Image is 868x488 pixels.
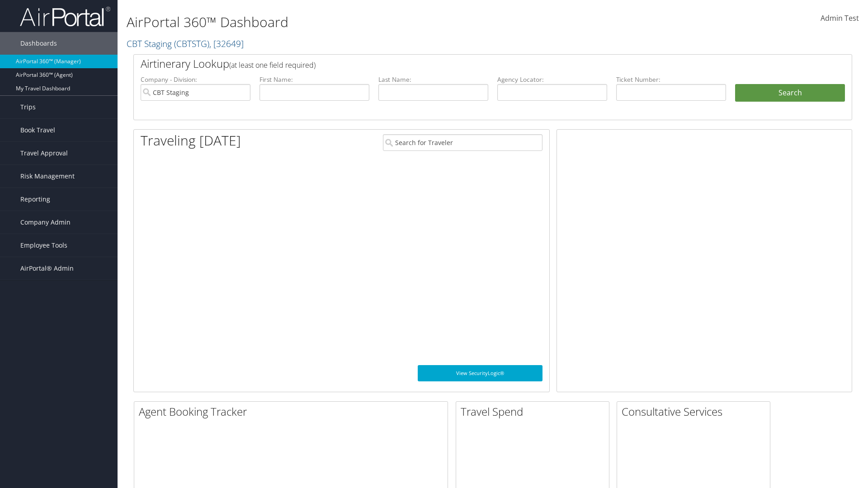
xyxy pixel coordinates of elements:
span: AirPortal® Admin [20,257,74,280]
h2: Consultative Services [622,404,770,419]
h2: Agent Booking Tracker [139,404,448,419]
h1: Traveling [DATE] [141,131,241,150]
h2: Travel Spend [461,404,609,419]
h1: AirPortal 360™ Dashboard [127,13,615,32]
span: Dashboards [20,32,57,55]
span: , [ 32649 ] [209,38,244,50]
input: Search for Traveler [383,134,542,151]
span: Reporting [20,188,50,211]
span: Travel Approval [20,142,68,164]
label: Ticket Number: [616,75,726,84]
span: Employee Tools [20,234,67,257]
img: airportal-logo.png [20,6,110,27]
span: Trips [20,96,36,118]
label: Company - Division: [141,75,250,84]
label: Last Name: [378,75,488,84]
span: Risk Management [20,165,75,188]
span: Admin Test [821,13,859,23]
span: Company Admin [20,211,71,234]
button: Search [735,84,845,102]
a: CBT Staging [127,38,244,50]
label: Agency Locator: [497,75,607,84]
span: (at least one field required) [229,60,316,70]
a: View SecurityLogic® [418,365,542,381]
span: Book Travel [20,119,55,141]
span: ( CBTSTG ) [174,38,209,50]
label: First Name: [259,75,369,84]
a: Admin Test [821,5,859,33]
h2: Airtinerary Lookup [141,56,785,71]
